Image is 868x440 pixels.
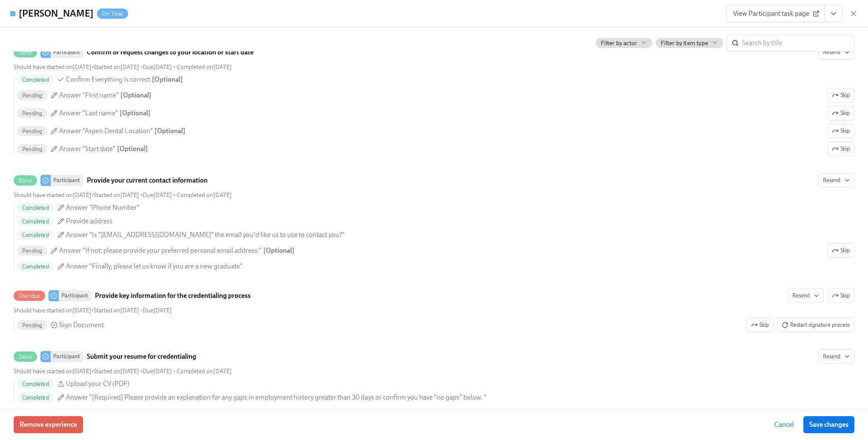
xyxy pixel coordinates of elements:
[827,243,854,258] button: DoneParticipantProvide your current contact informationResendShould have started on[DATE]•Started...
[17,92,47,99] span: Pending
[661,39,708,47] span: Filter by item type
[777,318,854,332] button: OverdueParticipantProvide key information for the credentialing processResendSkipShould have star...
[832,109,850,117] span: Skip
[51,47,83,58] div: Participant
[751,321,769,329] span: Skip
[143,63,172,71] span: Tuesday, September 2nd 2025, 10:00 am
[14,293,45,299] span: Overdue
[14,49,37,56] span: Done
[14,63,91,71] span: Saturday, August 30th 2025, 10:00 am
[782,321,850,329] span: Restart signature process
[827,289,854,303] button: OverdueParticipantProvide key information for the credentialing processResendShould have started ...
[94,191,139,199] span: Thursday, September 4th 2025, 10:01 am
[14,191,91,199] span: Saturday, August 30th 2025, 10:00 am
[143,368,172,375] span: Saturday, September 6th 2025, 10:00 am
[768,416,800,433] button: Cancel
[66,230,345,240] span: Answer "Is "[EMAIL_ADDRESS][DOMAIN_NAME]" the email you'd like us to use to contact you?"
[827,106,854,120] button: DoneParticipantConfirm or request changes to your location or start dateResendShould have started...
[825,5,842,22] button: View task page
[823,176,850,185] span: Resend
[14,368,91,375] span: Saturday, August 30th 2025, 10:00 am
[733,9,818,18] span: View Participant task page
[17,146,47,152] span: Pending
[17,263,54,270] span: Completed
[832,145,850,153] span: Skip
[832,291,850,300] span: Skip
[87,351,196,362] strong: Submit your resume for credentialing
[59,290,91,301] div: Participant
[14,63,232,71] div: • • •
[143,191,172,199] span: Tuesday, September 2nd 2025, 10:00 am
[17,232,54,238] span: Completed
[17,205,54,211] span: Completed
[59,246,262,255] span: Answer "If not: please provide your preferred personal email address:"
[788,289,824,303] button: OverdueParticipantProvide key information for the credentialing processSkipShould have started on...
[809,420,848,429] span: Save changes
[656,38,723,48] button: Filter by item type
[818,349,854,364] button: DoneParticipantSubmit your resume for credentialingShould have started on[DATE]•Started on[DATE] ...
[97,11,128,17] span: On Time
[59,320,104,330] span: Sign Document
[51,175,83,186] div: Participant
[59,109,118,118] span: Answer "Last name"
[59,126,153,136] span: Answer "Aspen Dental Location"
[120,91,151,100] div: [ Optional ]
[17,110,47,117] span: Pending
[177,191,232,199] span: Thursday, September 4th 2025, 2:37 pm
[51,351,83,362] div: Participant
[59,144,115,154] span: Answer "Start date"
[177,63,232,71] span: Thursday, September 4th 2025, 3:19 pm
[818,45,854,60] button: DoneParticipantConfirm or request changes to your location or start dateShould have started on[DA...
[66,393,486,402] span: Answer "[Required] Please provide an explanation for any gaps in employment history greater than ...
[87,47,254,57] strong: Confirm or request changes to your location or start date
[66,379,129,389] span: Upload your CV (PDF)
[177,368,232,375] span: Thursday, September 4th 2025, 2:59 pm
[143,307,172,314] span: Saturday, September 6th 2025, 10:00 am
[17,381,54,387] span: Completed
[823,48,850,57] span: Resend
[154,126,186,136] div: [ Optional ]
[823,352,850,361] span: Resend
[827,88,854,103] button: DoneParticipantConfirm or request changes to your location or start dateResendShould have started...
[59,91,119,100] span: Answer "First name"
[601,39,637,47] span: Filter by actor
[66,262,243,271] span: Answer "Finally, please let us know if you are a new graduate"
[152,75,183,84] div: [ Optional ]
[17,248,47,254] span: Pending
[14,367,232,375] div: • • •
[14,191,232,199] div: • • •
[14,307,91,314] span: Saturday, August 30th 2025, 10:00 am
[827,124,854,138] button: DoneParticipantConfirm or request changes to your location or start dateResendShould have started...
[120,109,151,118] div: [ Optional ]
[263,246,294,255] div: [ Optional ]
[792,291,819,300] span: Resend
[832,91,850,100] span: Skip
[87,175,208,186] strong: Provide your current contact information
[117,144,148,154] div: [ Optional ]
[66,203,140,212] span: Answer "Phone Number"
[827,142,854,156] button: DoneParticipantConfirm or request changes to your location or start dateResendShould have started...
[818,173,854,188] button: DoneParticipantProvide your current contact informationShould have started on[DATE]•Started on[DA...
[20,420,77,429] span: Remove experience
[94,368,139,375] span: Thursday, September 4th 2025, 10:01 am
[832,246,850,255] span: Skip
[14,177,37,184] span: Done
[94,63,139,71] span: Thursday, September 4th 2025, 10:01 am
[596,38,652,48] button: Filter by actor
[726,5,825,22] a: View Participant task page
[17,77,54,83] span: Completed
[17,322,47,329] span: Pending
[17,394,54,401] span: Completed
[94,307,139,314] span: Thursday, September 4th 2025, 10:01 am
[17,128,47,134] span: Pending
[66,217,113,226] span: Provide address
[66,75,150,84] span: Confirm Everything is correct
[832,127,850,135] span: Skip
[14,306,172,314] div: • •
[17,218,54,225] span: Completed
[19,7,94,20] h4: [PERSON_NAME]
[746,318,774,332] button: OverdueParticipantProvide key information for the credentialing processResendSkipShould have star...
[774,420,794,429] span: Cancel
[803,416,854,433] button: Save changes
[95,291,251,301] strong: Provide key information for the credentialing process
